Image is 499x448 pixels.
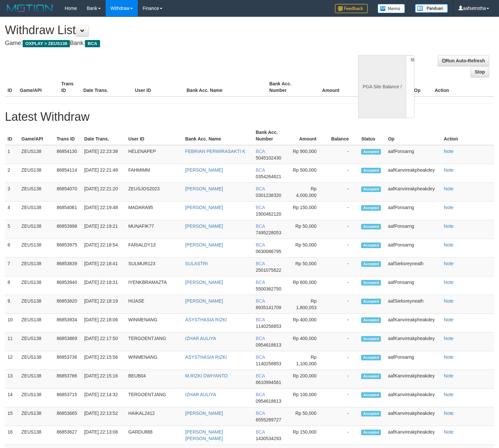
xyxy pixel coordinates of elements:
[82,126,126,145] th: Date Trans.
[256,373,265,378] span: BCA
[19,389,54,407] td: ZEUS138
[256,167,265,173] span: BCA
[82,239,126,258] td: [DATE] 22:18:54
[5,126,19,145] th: ID
[361,205,381,211] span: Accepted
[82,407,126,426] td: [DATE] 22:13:52
[256,149,265,154] span: BCA
[349,78,387,96] th: Balance
[411,78,432,96] th: Op
[126,351,183,370] td: WINMENANG
[415,4,448,13] img: panduan.png
[126,332,183,351] td: TERGOENTJANG
[82,389,126,407] td: [DATE] 22:14:32
[326,426,359,445] td: -
[5,258,19,276] td: 7
[378,4,405,13] img: Button%20Memo.svg
[126,276,183,295] td: IYENKBRAMAZTA
[385,351,441,370] td: aafPonsarng
[361,280,381,286] span: Accepted
[308,78,349,96] th: Amount
[444,373,454,378] a: Note
[5,40,326,47] h4: Game: Bank:
[444,392,454,397] a: Note
[183,126,253,145] th: Bank Acc. Name
[256,280,265,285] span: BCA
[185,167,223,173] a: [PERSON_NAME]
[82,202,126,220] td: [DATE] 22:19:48
[326,314,359,332] td: -
[326,239,359,258] td: -
[444,298,454,304] a: Note
[444,205,454,210] a: Note
[361,317,381,323] span: Accepted
[54,164,82,183] td: 86854114
[82,370,126,389] td: [DATE] 22:15:16
[54,202,82,220] td: 86854061
[256,398,281,404] span: 0954618613
[288,126,326,145] th: Amount
[126,164,183,183] td: FAHMIMM
[326,407,359,426] td: -
[19,407,54,426] td: ZEUS138
[385,183,441,202] td: aafKanvireakpheakdey
[185,261,208,266] a: SULASTRI
[288,276,326,295] td: Rp 600,000
[361,373,381,379] span: Accepted
[17,78,59,96] th: Game/API
[185,429,223,441] a: [PERSON_NAME] [PERSON_NAME]
[19,126,54,145] th: Game/API
[288,183,326,202] td: Rp 4,000,000
[256,336,265,341] span: BCA
[256,392,265,397] span: BCA
[444,429,454,435] a: Note
[326,126,359,145] th: Balance
[361,168,381,173] span: Accepted
[385,407,441,426] td: aafKanvireakpheakdey
[256,211,281,217] span: 1900462120
[385,220,441,239] td: aafPonsarng
[54,314,82,332] td: 86853934
[288,258,326,276] td: Rp 50,000
[5,389,19,407] td: 14
[185,205,223,210] a: [PERSON_NAME]
[361,299,381,304] span: Accepted
[185,411,223,416] a: [PERSON_NAME]
[19,332,54,351] td: ZEUS138
[5,370,19,389] td: 13
[126,126,183,145] th: User ID
[5,24,326,37] h1: Withdraw List
[432,78,494,96] th: Action
[85,40,100,47] span: BCA
[185,392,216,397] a: IZHAR AULIYA
[54,389,82,407] td: 86853715
[19,351,54,370] td: ZEUS138
[81,78,132,96] th: Date Trans.
[5,295,19,314] td: 9
[5,314,19,332] td: 10
[19,276,54,295] td: ZEUS138
[19,145,54,164] td: ZEUS138
[361,261,381,267] span: Accepted
[444,261,454,266] a: Note
[5,3,55,13] img: MOTION_logo.png
[54,145,82,164] td: 86854130
[444,149,454,154] a: Note
[361,224,381,229] span: Accepted
[185,373,228,378] a: M.RIZKI DWIYANTO
[288,295,326,314] td: Rp 1,800,053
[126,202,183,220] td: MADARA95
[326,202,359,220] td: -
[385,126,441,145] th: Op
[256,174,281,179] span: 0354264621
[358,55,405,118] div: PGA Site Balance /
[5,276,19,295] td: 8
[359,126,385,145] th: Status
[82,314,126,332] td: [DATE] 22:18:06
[444,336,454,341] a: Note
[256,305,281,310] span: 8935141709
[126,258,183,276] td: SULMUR123
[288,239,326,258] td: Rp 50,000
[126,426,183,445] td: GARDU888
[256,361,281,366] span: 1140258853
